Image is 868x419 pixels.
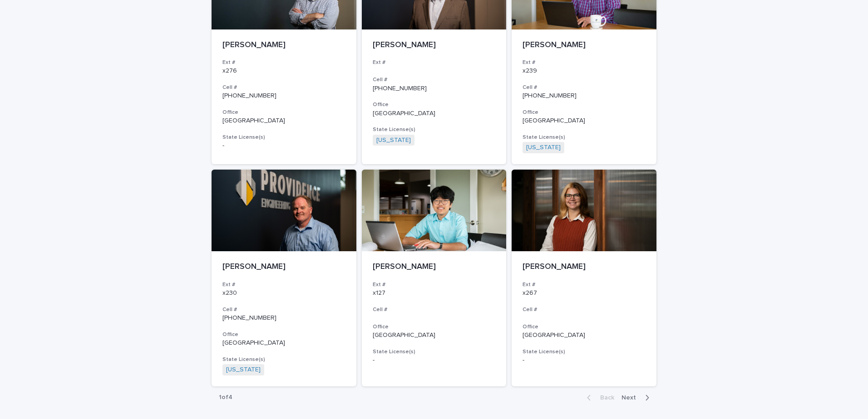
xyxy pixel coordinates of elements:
h3: State License(s) [523,348,646,356]
p: - [523,356,646,364]
a: [PERSON_NAME]Ext #x127Cell #Office[GEOGRAPHIC_DATA]State License(s)- [362,170,507,386]
p: [GEOGRAPHIC_DATA] [222,117,345,125]
a: [PHONE_NUMBER] [373,85,427,92]
p: [GEOGRAPHIC_DATA] [222,339,345,347]
h3: Office [523,323,646,331]
p: [GEOGRAPHIC_DATA] [523,331,646,339]
h3: Ext # [373,59,496,66]
a: [US_STATE] [376,136,411,144]
a: [US_STATE] [226,366,261,374]
h3: Cell # [523,84,646,91]
p: - [222,142,345,150]
p: [GEOGRAPHIC_DATA] [523,117,646,125]
p: [GEOGRAPHIC_DATA] [373,331,496,339]
a: [PHONE_NUMBER] [222,315,276,321]
h3: Office [523,109,646,116]
h3: Ext # [222,59,345,66]
a: x127 [373,290,385,296]
button: Next [618,394,656,402]
p: [PERSON_NAME] [523,262,646,272]
span: Back [595,395,614,401]
h3: Office [373,101,496,108]
h3: Ext # [222,281,345,288]
p: - [373,356,496,364]
p: [GEOGRAPHIC_DATA] [373,110,496,117]
a: x230 [222,290,237,296]
h3: Ext # [373,281,496,288]
h3: Ext # [523,59,646,66]
p: [PERSON_NAME] [373,262,496,272]
h3: Cell # [222,306,345,313]
h3: State License(s) [523,134,646,141]
h3: State License(s) [222,356,345,363]
a: [PHONE_NUMBER] [222,93,276,99]
h3: Cell # [373,76,496,83]
a: x267 [523,290,537,296]
h3: State License(s) [373,126,496,133]
h3: Office [222,331,345,338]
p: 1 of 4 [212,386,240,409]
a: [US_STATE] [526,144,561,151]
p: [PERSON_NAME] [222,40,345,50]
h3: Office [373,323,496,331]
h3: State License(s) [373,348,496,356]
h3: Cell # [523,306,646,313]
h3: Cell # [373,306,496,313]
p: [PERSON_NAME] [523,40,646,50]
h3: Cell # [222,84,345,91]
button: Back [580,394,618,402]
h3: State License(s) [222,134,345,141]
p: [PERSON_NAME] [222,262,345,272]
h3: Office [222,109,345,116]
a: x239 [523,68,537,74]
p: [PERSON_NAME] [373,40,496,50]
span: Next [621,395,641,401]
a: [PERSON_NAME]Ext #x267Cell #Office[GEOGRAPHIC_DATA]State License(s)- [512,170,656,386]
a: x276 [222,68,237,74]
a: [PHONE_NUMBER] [523,93,577,99]
h3: Ext # [523,281,646,288]
a: [PERSON_NAME]Ext #x230Cell #[PHONE_NUMBER]Office[GEOGRAPHIC_DATA]State License(s)[US_STATE] [212,170,356,386]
